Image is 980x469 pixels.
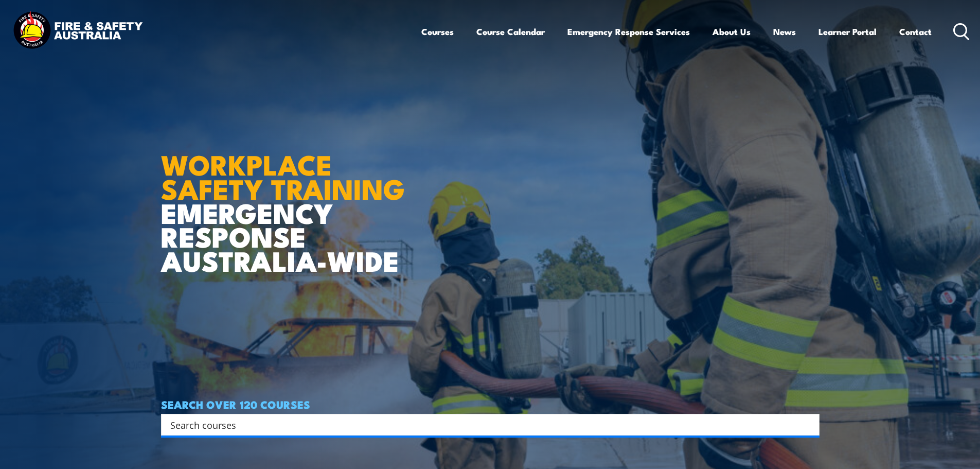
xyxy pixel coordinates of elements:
[421,18,454,45] a: Courses
[161,142,405,209] strong: WORKPLACE SAFETY TRAINING
[801,418,816,432] button: Search magnifier button
[476,18,545,45] a: Course Calendar
[161,126,413,272] h1: EMERGENCY RESPONSE AUSTRALIA-WIDE
[172,418,799,432] form: Search form
[567,18,690,45] a: Emergency Response Services
[818,18,877,45] a: Learner Portal
[899,18,932,45] a: Contact
[773,18,796,45] a: News
[712,18,751,45] a: About Us
[161,398,819,410] h4: SEARCH OVER 120 COURSES
[170,417,797,432] input: Search input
